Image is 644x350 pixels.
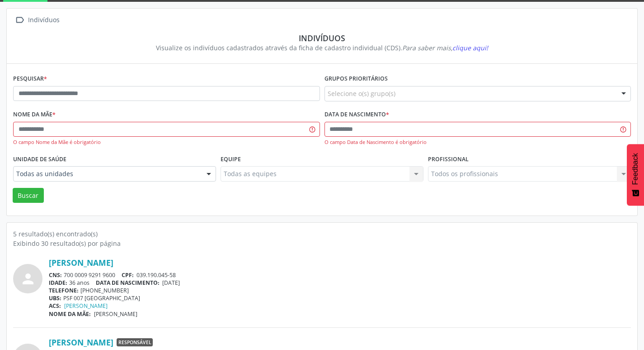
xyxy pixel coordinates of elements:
div: Exibindo 30 resultado(s) por página [13,239,631,248]
span: CNS: [49,271,62,279]
label: Nome da mãe [13,108,56,122]
i: person [20,271,36,287]
span: Selecione o(s) grupo(s) [328,89,395,98]
div: PSF 007 [GEOGRAPHIC_DATA] [49,294,631,302]
i: Para saber mais, [402,43,488,52]
label: Profissional [428,152,469,166]
label: Data de nascimento [324,108,389,122]
label: Unidade de saúde [13,152,66,166]
span: DATA DE NASCIMENTO: [96,279,160,287]
a: [PERSON_NAME] [64,302,108,310]
i:  [13,14,26,27]
button: Buscar [13,188,44,203]
span: Todas as unidades [16,169,197,178]
div: O campo Nome da Mãe é obrigatório [13,139,320,146]
div: Visualize os indivíduos cadastrados através da ficha de cadastro individual (CDS). [19,43,625,53]
span: IDADE: [49,279,67,287]
span: clique aqui! [452,43,488,52]
a: [PERSON_NAME] [49,258,113,268]
span: UBS: [49,294,61,302]
span: Responsável [117,338,153,346]
span: [DATE] [162,279,180,287]
span: 039.190.045-58 [136,271,176,279]
a: [PERSON_NAME] [49,337,113,347]
div: 36 anos [49,279,631,287]
div: 5 resultado(s) encontrado(s) [13,229,631,239]
span: Feedback [631,153,639,185]
a:  Indivíduos [13,14,61,27]
div: Indivíduos [19,33,625,43]
span: CPF: [122,271,134,279]
label: Grupos prioritários [324,72,388,86]
span: TELEFONE: [49,287,79,294]
span: NOME DA MÃE: [49,310,91,318]
label: Pesquisar [13,72,47,86]
span: [PERSON_NAME] [94,310,137,318]
button: Feedback - Mostrar pesquisa [627,144,644,206]
div: 700 0009 9291 9600 [49,271,631,279]
label: Equipe [221,152,241,166]
div: [PHONE_NUMBER] [49,287,631,294]
div: Indivíduos [26,14,61,27]
span: ACS: [49,302,61,310]
div: O campo Data de Nascimento é obrigatório [324,139,631,146]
